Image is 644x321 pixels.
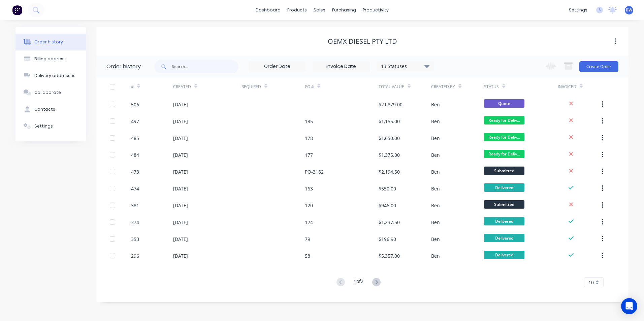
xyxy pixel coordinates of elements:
[173,202,188,209] div: [DATE]
[379,118,400,125] div: $1,155.00
[558,84,576,90] div: Invoiced
[484,116,524,124] span: Ready for Deliv...
[173,168,188,175] div: [DATE]
[305,202,313,209] div: 120
[484,84,499,90] div: Status
[34,123,53,129] div: Settings
[379,77,431,96] div: Total Value
[377,63,433,70] div: 13 Statuses
[379,202,396,209] div: $946.00
[626,7,632,13] span: BW
[106,63,141,71] div: Order history
[379,236,396,243] div: $196.90
[484,217,524,225] span: Delivered
[15,84,86,101] button: Collaborate
[484,200,524,209] span: Submitted
[131,185,139,192] div: 474
[431,185,440,192] div: Ben
[484,99,524,108] span: Quote
[305,185,313,192] div: 163
[131,252,139,259] div: 296
[431,252,440,259] div: Ben
[131,151,139,158] div: 484
[305,151,313,158] div: 177
[328,37,397,45] div: OEMX Diesel Pty Ltd
[284,5,310,15] div: products
[173,135,188,142] div: [DATE]
[15,50,86,67] button: Billing address
[131,202,139,209] div: 381
[131,77,173,96] div: #
[34,56,66,62] div: Billing address
[484,167,524,175] span: Submitted
[15,34,86,50] button: Order history
[431,84,455,90] div: Created By
[484,77,558,96] div: Status
[173,118,188,125] div: [DATE]
[305,252,310,259] div: 58
[305,118,313,125] div: 185
[172,60,238,73] input: Search...
[431,202,440,209] div: Ben
[431,168,440,175] div: Ben
[621,298,637,314] div: Open Intercom Messenger
[34,106,55,112] div: Contacts
[173,77,241,96] div: Created
[241,84,261,90] div: Required
[173,185,188,192] div: [DATE]
[131,219,139,226] div: 374
[305,77,379,96] div: PO #
[431,219,440,226] div: Ben
[379,151,400,158] div: $1,375.00
[379,185,396,192] div: $550.00
[359,5,392,15] div: productivity
[484,234,524,242] span: Delivered
[249,62,305,72] input: Order Date
[305,168,324,175] div: PO-3182
[252,5,284,15] a: dashboard
[305,219,313,226] div: 124
[131,236,139,243] div: 353
[173,219,188,226] div: [DATE]
[15,118,86,135] button: Settings
[484,183,524,192] span: Delivered
[484,251,524,259] span: Delivered
[588,279,594,286] span: 10
[431,118,440,125] div: Ben
[34,90,61,96] div: Collaborate
[379,135,400,142] div: $1,650.00
[173,236,188,243] div: [DATE]
[173,101,188,108] div: [DATE]
[558,77,600,96] div: Invoiced
[173,84,191,90] div: Created
[379,101,402,108] div: $21,879.00
[484,133,524,141] span: Ready for Deliv...
[131,101,139,108] div: 506
[566,5,591,15] div: settings
[12,5,22,15] img: Factory
[305,84,314,90] div: PO #
[431,77,484,96] div: Created By
[379,219,400,226] div: $1,237.50
[431,151,440,158] div: Ben
[15,101,86,118] button: Contacts
[484,150,524,158] span: Ready for Deliv...
[329,5,359,15] div: purchasing
[241,77,305,96] div: Required
[579,61,618,72] button: Create Order
[131,84,134,90] div: #
[305,135,313,142] div: 178
[131,135,139,142] div: 485
[431,236,440,243] div: Ben
[15,67,86,84] button: Delivery addresses
[379,84,404,90] div: Total Value
[131,118,139,125] div: 497
[431,135,440,142] div: Ben
[431,101,440,108] div: Ben
[173,252,188,259] div: [DATE]
[313,62,369,72] input: Invoice Date
[354,278,363,287] div: 1 of 2
[173,151,188,158] div: [DATE]
[310,5,329,15] div: sales
[379,168,400,175] div: $2,194.50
